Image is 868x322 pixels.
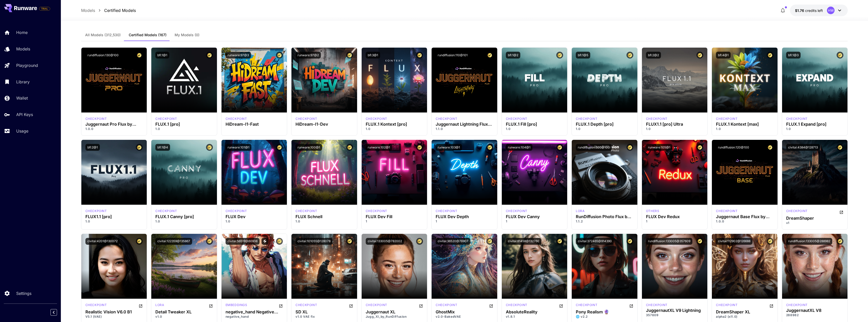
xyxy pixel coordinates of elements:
[366,238,404,245] button: civitai:133005@782002
[716,303,737,307] p: checkpoint
[296,122,353,127] h3: HiDream-I1-Dev
[576,122,633,127] h3: FLUX.1 Depth [pro]
[716,117,737,121] p: checkpoint
[506,117,527,121] p: checkpoint
[366,310,423,314] div: Juggernaut XL
[716,122,773,127] div: FLUX.1 Kontext [max]
[436,314,493,319] p: v2.0-BakedVAE
[436,144,462,151] button: runware:103@1
[349,303,353,309] button: Open in CivitAI
[16,290,31,296] p: Settings
[226,52,251,59] button: runware:97@3
[506,117,527,121] div: fluxpro
[790,5,848,16] button: $1.75706HW
[85,127,143,131] p: 1.0.0
[436,303,457,307] p: checkpoint
[85,214,143,219] div: FLUX1.1 [pro]
[296,209,317,213] p: checkpoint
[129,33,167,37] span: Certified Models (167)
[786,117,808,121] div: fluxpro
[646,144,672,151] button: runware:105@1
[436,238,470,245] button: civitai:36520@76907
[486,144,493,151] button: Certified Model – Vetted for best performance and includes a commercial license.
[85,209,107,213] p: checkpoint
[716,310,773,314] h3: DreamShaper XL
[556,52,563,59] button: Certified Model – Vetted for best performance and includes a commercial license.
[646,214,704,219] div: FLUX Dev Redux
[436,117,457,121] p: checkpoint
[436,122,493,127] h3: Juggernaut Lightning Flux by RunDiffusion
[786,216,844,221] div: DreamShaper
[85,303,107,307] p: checkpoint
[436,219,493,224] p: 1
[786,313,844,317] p: 288982
[366,209,387,213] p: checkpoint
[629,303,633,309] button: Open in CivitAI
[716,303,737,309] div: SDXL 1.0
[226,122,283,127] h3: HiDream-I1-Fast
[39,7,50,11] span: TRIAL
[85,238,120,245] button: civitai:4201@130072
[226,310,283,314] h3: negative_hand Negative Embedding
[85,303,107,309] div: SD 1.5
[296,214,353,219] div: FLUX Schnell
[576,314,633,319] p: 🌐 v2.2
[506,314,563,319] p: v1.8.1
[366,144,392,151] button: runware:102@1
[506,144,532,151] button: runware:104@1
[155,122,213,127] div: FLUX.1 [pro]
[786,127,844,131] p: 1.0
[155,52,169,59] button: bfl:1@1
[50,309,57,316] button: Collapse sidebar
[226,219,283,224] p: 1.0
[646,52,661,59] button: bfl:2@2
[556,144,563,151] button: Certified Model – Vetted for best performance and includes a commercial license.
[155,219,213,224] p: 1.0
[646,219,704,224] p: 1
[716,219,773,224] p: 1.0.0
[786,209,808,213] p: checkpoint
[226,117,247,121] p: checkpoint
[489,303,493,309] button: Open in CivitAI
[436,209,457,213] p: checkpoint
[795,8,805,13] span: $1.76
[136,238,143,245] button: Certified Model – Vetted for best performance and includes a commercial license.
[837,52,843,59] button: Certified Model – Vetted for best performance and includes a commercial license.
[366,303,387,309] div: SDXL 1.0
[276,52,283,59] button: Certified Model – Vetted for best performance and includes a commercial license.
[506,214,563,219] h3: FLUX Dev Canny
[85,117,107,121] p: checkpoint
[769,303,773,309] button: Open in CivitAI
[155,127,213,131] p: 1.0
[646,303,668,307] p: checkpoint
[155,303,164,309] div: SDXL 1.0
[696,238,703,245] button: Certified Model – Vetted for best performance and includes a commercial license.
[786,221,844,225] p: v1
[696,52,703,59] button: Certified Model – Vetted for best performance and includes a commercial license.
[416,144,423,151] button: Certified Model – Vetted for best performance and includes a commercial license.
[436,52,470,59] button: rundiffusion:110@101
[296,314,353,319] p: v1.0 VAE fix
[786,122,844,127] h3: FLUX.1 Expand [pro]
[839,209,843,215] button: Open in CivitAI
[716,214,773,219] h3: Juggernaut Base Flux by RunDiffusion
[206,144,213,151] button: Certified Model – Vetted for best performance and includes a commercial license.
[54,308,61,317] div: Collapse sidebar
[626,52,633,59] button: Certified Model – Vetted for best performance and includes a commercial license.
[506,303,527,309] div: SD 1.5
[16,62,38,68] p: Playground
[786,303,808,307] p: checkpoint
[506,209,527,213] p: checkpoint
[436,127,493,131] p: 1.1.0
[646,122,704,127] div: FLUX1.1 [pro] Ultra
[366,52,380,59] button: bfl:3@1
[276,238,283,245] button: Certified Model – Vetted for best performance and includes a commercial license.
[646,117,668,121] p: checkpoint
[85,33,121,37] span: All Models (312,530)
[786,238,832,245] button: rundiffusion:133005@288982
[226,209,247,213] p: checkpoint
